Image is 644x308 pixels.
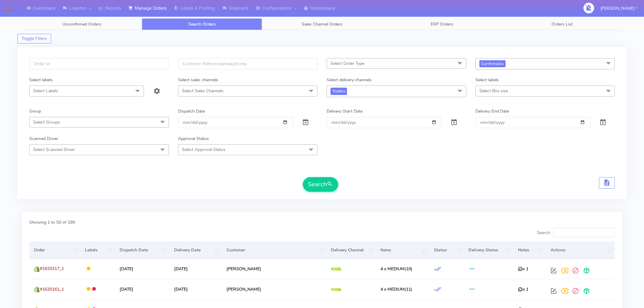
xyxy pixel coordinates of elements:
[479,88,508,94] span: Select Box size
[34,286,40,292] img: shopify.png
[33,147,75,152] span: Select Scanned Driver
[380,266,412,272] span: (10)
[553,228,615,238] input: Search:
[331,61,364,66] span: Select Order Type
[475,77,499,83] label: Select labels
[115,258,170,279] td: [DATE]
[513,242,546,258] th: Notes: activate to sort column ascending
[188,21,216,27] span: Search Orders
[596,2,642,15] button: [PERSON_NAME]
[22,18,622,30] ul: Tabs
[518,286,528,292] i: x 1
[29,135,58,142] label: Scanned Driver
[178,77,218,83] label: Select sales channels
[34,266,40,272] img: shopify.png
[222,258,326,279] td: [PERSON_NAME]
[29,219,75,226] label: Showing 1 to 50 of 199
[29,58,169,69] input: Order Id
[331,268,341,271] img: Yodel
[327,108,362,114] label: Delivery Start Date
[222,242,326,258] th: Customer: activate to sort column ascending
[303,177,338,192] button: Search
[537,228,615,238] label: Search:
[29,77,53,83] label: Select labels
[182,88,223,94] span: Select Sales Channels
[331,288,341,291] img: Yodel
[29,108,41,114] label: Group
[170,279,222,299] td: [DATE]
[380,266,404,272] span: 4 x MEDIUM
[115,242,170,258] th: Dispatch Date: activate to sort column ascending
[429,242,464,258] th: Status: activate to sort column ascending
[479,60,506,67] span: Confirmed
[178,108,205,114] label: Dispatch Date
[431,21,453,27] span: ERP Orders
[178,135,209,142] label: Approval Status
[475,108,509,114] label: Delivery End Date
[17,34,51,44] button: Toggle Filters
[40,266,64,271] span: #1620217_1
[518,266,528,272] i: x 1
[380,286,412,292] span: (11)
[178,58,318,69] input: Customer Reference(email,phone)
[380,286,404,292] span: 4 x MEDIUM
[62,21,101,27] span: Unconfirmed Orders
[222,279,326,299] td: [PERSON_NAME]
[464,242,513,258] th: Delivery Status: activate to sort column ascending
[342,88,345,94] a: x
[33,88,58,94] span: Select Labels
[170,258,222,279] td: [DATE]
[182,147,226,152] span: Select Approval Status
[170,242,222,258] th: Delivery Date: activate to sort column ascending
[376,242,429,258] th: Items: activate to sort column ascending
[80,242,115,258] th: Labels: activate to sort column ascending
[326,242,376,258] th: Delivery Channel: activate to sort column ascending
[551,21,573,27] span: Orders List
[331,88,347,95] span: Yodel
[33,119,60,125] span: Select Groups
[115,279,170,299] td: [DATE]
[327,77,372,83] label: Select delivery channels
[546,242,615,258] th: Actions: activate to sort column ascending
[501,60,504,67] a: x
[40,286,64,292] span: #1620161_1
[302,21,342,27] span: Sales Channel Orders
[29,242,80,258] th: Order: activate to sort column ascending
